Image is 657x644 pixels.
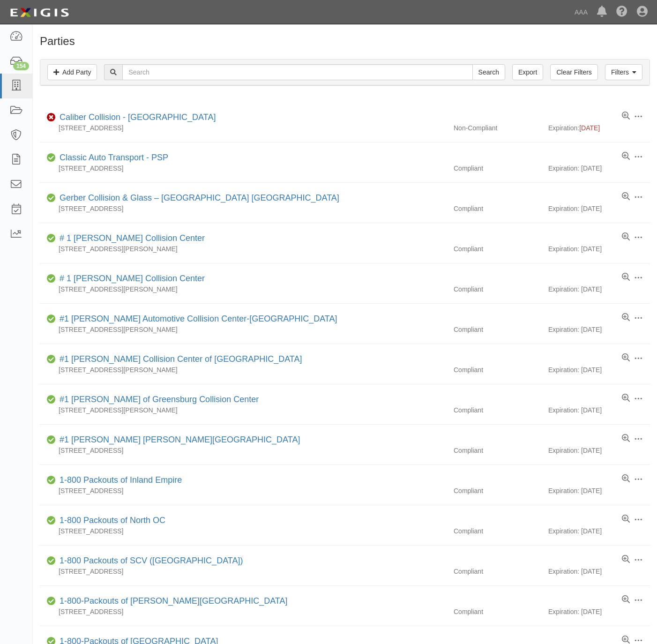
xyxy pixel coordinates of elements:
[472,64,505,80] input: Search
[622,555,630,564] a: View results summary
[60,193,339,202] a: Gerber Collision & Glass – [GEOGRAPHIC_DATA] [GEOGRAPHIC_DATA]
[7,4,72,21] img: logo-5460c22ac91f19d4615b14bd174203de0afe785f0fc80cf4dbbc73dc1793850b.png
[622,313,630,322] a: View results summary
[447,446,548,455] div: Compliant
[60,314,337,323] a: #1 [PERSON_NAME] Automotive Collision Center-[GEOGRAPHIC_DATA]
[47,155,56,161] i: Compliant
[40,123,447,133] div: [STREET_ADDRESS]
[56,273,205,285] div: # 1 Cochran Collision Center
[47,558,56,564] i: Compliant
[548,486,650,495] div: Expiration: [DATE]
[605,64,642,80] a: Filters
[447,325,548,334] div: Compliant
[56,232,205,245] div: # 1 Cochran Collision Center
[622,112,630,121] a: View results summary
[40,365,447,374] div: [STREET_ADDRESS][PERSON_NAME]
[622,192,630,202] a: View results summary
[60,556,243,565] a: 1-800 Packouts of SCV ([GEOGRAPHIC_DATA])
[47,598,56,605] i: Compliant
[548,567,650,576] div: Expiration: [DATE]
[579,124,600,132] span: [DATE]
[40,526,447,536] div: [STREET_ADDRESS]
[56,394,259,406] div: #1 Cochran of Greensburg Collision Center
[616,7,627,18] i: Help Center - Complianz
[60,435,300,444] a: #1 [PERSON_NAME] [PERSON_NAME][GEOGRAPHIC_DATA]
[622,474,630,484] a: View results summary
[447,405,548,415] div: Compliant
[47,276,56,282] i: Compliant
[40,204,447,213] div: [STREET_ADDRESS]
[47,195,56,202] i: Compliant
[40,405,447,415] div: [STREET_ADDRESS][PERSON_NAME]
[548,405,650,415] div: Expiration: [DATE]
[548,285,650,294] div: Expiration: [DATE]
[60,475,182,485] a: 1-800 Packouts of Inland Empire
[548,446,650,455] div: Expiration: [DATE]
[548,123,650,133] div: Expiration:
[60,596,287,606] a: 1-800-Packouts of [PERSON_NAME][GEOGRAPHIC_DATA]
[548,526,650,536] div: Expiration: [DATE]
[47,316,56,322] i: Compliant
[56,112,216,124] div: Caliber Collision - Gainesville
[40,607,447,616] div: [STREET_ADDRESS]
[447,244,548,254] div: Compliant
[548,204,650,213] div: Expiration: [DATE]
[622,152,630,161] a: View results summary
[40,285,447,294] div: [STREET_ADDRESS][PERSON_NAME]
[56,434,300,446] div: #1 Cochran Robinson Township
[13,62,29,70] div: 154
[56,595,287,607] div: 1-800-Packouts of Beverly Hills
[447,164,548,173] div: Compliant
[447,285,548,294] div: Compliant
[548,365,650,374] div: Expiration: [DATE]
[60,516,165,525] a: 1-800 Packouts of North OC
[622,273,630,282] a: View results summary
[47,235,56,242] i: Compliant
[548,164,650,173] div: Expiration: [DATE]
[56,152,168,164] div: Classic Auto Transport - PSP
[622,434,630,443] a: View results summary
[548,244,650,254] div: Expiration: [DATE]
[622,353,630,363] a: View results summary
[447,204,548,213] div: Compliant
[570,3,592,22] a: AAA
[47,397,56,403] i: Compliant
[56,313,337,325] div: #1 Cochran Automotive Collision Center-Monroeville
[447,607,548,616] div: Compliant
[47,517,56,524] i: Compliant
[622,232,630,242] a: View results summary
[60,112,216,122] a: Caliber Collision - [GEOGRAPHIC_DATA]
[40,567,447,576] div: [STREET_ADDRESS]
[40,486,447,495] div: [STREET_ADDRESS]
[447,486,548,495] div: Compliant
[56,515,165,527] div: 1-800 Packouts of North OC
[622,515,630,524] a: View results summary
[122,64,472,80] input: Search
[447,567,548,576] div: Compliant
[40,164,447,173] div: [STREET_ADDRESS]
[550,64,597,80] a: Clear Filters
[548,607,650,616] div: Expiration: [DATE]
[60,354,302,364] a: #1 [PERSON_NAME] Collision Center of [GEOGRAPHIC_DATA]
[47,437,56,443] i: Compliant
[47,64,97,80] a: Add Party
[60,153,168,162] a: Classic Auto Transport - PSP
[60,233,205,243] a: # 1 [PERSON_NAME] Collision Center
[47,356,56,363] i: Compliant
[60,274,205,283] a: # 1 [PERSON_NAME] Collision Center
[447,365,548,374] div: Compliant
[40,446,447,455] div: [STREET_ADDRESS]
[622,394,630,403] a: View results summary
[447,526,548,536] div: Compliant
[60,395,259,404] a: #1 [PERSON_NAME] of Greensburg Collision Center
[40,35,650,47] h1: Parties
[622,595,630,605] a: View results summary
[447,123,548,133] div: Non-Compliant
[47,114,56,121] i: Non-Compliant
[40,325,447,334] div: [STREET_ADDRESS][PERSON_NAME]
[548,325,650,334] div: Expiration: [DATE]
[56,192,339,204] div: Gerber Collision & Glass – Houston Brighton
[56,474,182,487] div: 1-800 Packouts of Inland Empire
[512,64,543,80] a: Export
[40,244,447,254] div: [STREET_ADDRESS][PERSON_NAME]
